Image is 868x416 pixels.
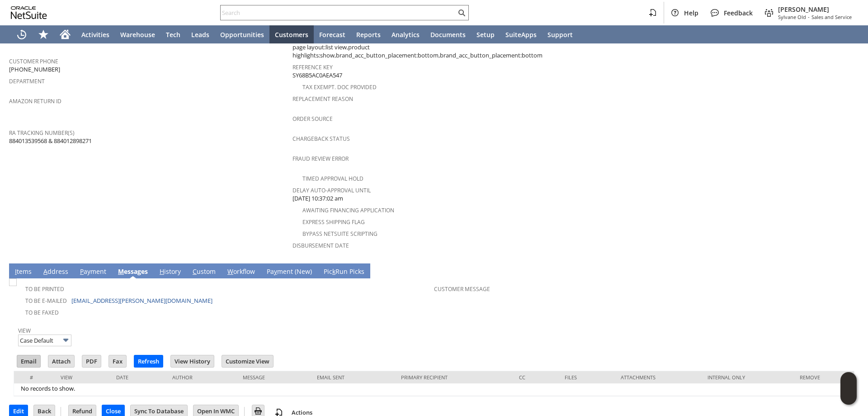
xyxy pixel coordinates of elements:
span: W [227,267,233,276]
a: Fraud Review Error [292,155,349,163]
a: Disbursement Date [292,242,349,249]
a: Tech [160,25,186,43]
input: Customize View [222,355,273,367]
a: Leads [186,25,215,43]
td: No records to show. [14,383,854,396]
a: Timed Approval Hold [302,175,363,182]
span: P [80,267,84,276]
a: Bypass NetSuite Scripting [302,230,377,238]
a: Customer Message [434,285,490,293]
span: A [43,267,47,276]
iframe: Click here to launch Oracle Guided Learning Help Panel [840,372,857,405]
a: Opportunities [215,25,269,43]
span: I [15,267,17,276]
a: Order Source [292,115,333,123]
a: Workflow [225,267,257,277]
svg: Home [60,29,71,40]
span: Help [684,9,698,17]
span: Support [547,30,573,39]
a: Analytics [386,25,425,43]
a: Unrolled view on [843,265,854,276]
span: Opportunities [220,30,264,39]
span: C [193,267,197,276]
a: Warehouse [115,25,160,43]
div: Cc [519,374,551,381]
a: Payment (New) [264,267,314,277]
span: Activities [81,30,109,39]
a: Address [41,267,71,277]
input: Case Default [18,335,71,346]
span: Customers [275,30,308,39]
span: H [160,267,164,276]
a: Forecast [314,25,351,43]
input: Email [17,355,40,367]
a: Setup [471,25,500,43]
img: Unchecked [9,278,17,286]
a: To Be Printed [25,285,64,293]
span: Setup [476,30,495,39]
a: RA Tracking Number(s) [9,129,75,137]
span: Feedback [724,9,753,17]
a: Custom [190,267,218,277]
a: Payment [78,267,108,277]
span: Warehouse [120,30,155,39]
div: Primary Recipient [401,374,505,381]
span: page layout:list view,product highlights:show,brand_acc_button_placement:bottom,brand_acc_button_... [292,43,571,60]
span: Sylvane Old [778,14,806,20]
span: Tech [166,30,180,39]
a: Department [9,77,45,85]
a: View [18,327,31,335]
span: Analytics [392,30,420,39]
input: Fax [109,355,126,367]
div: Shortcuts [33,25,54,43]
a: Delay Auto-Approval Until [292,186,371,194]
svg: Search [456,7,467,18]
a: History [157,267,183,277]
span: Oracle Guided Learning Widget. To move around, please hold and drag [840,389,857,405]
div: Message [243,374,303,381]
a: Tax Exempt. Doc Provided [302,83,377,91]
span: Documents [430,30,466,39]
div: Files [565,374,607,381]
input: Refresh [134,355,163,367]
a: Recent Records [11,25,33,43]
div: Remove [800,374,847,381]
a: Customers [269,25,314,43]
span: 884013539568 & 884012898271 [9,137,92,145]
input: View History [171,355,214,367]
a: Replacement reason [292,95,353,103]
a: Customer Phone [9,57,58,65]
a: Support [542,25,578,43]
div: # [21,374,47,381]
a: Express Shipping Flag [302,218,365,226]
a: Items [13,267,34,277]
a: Chargeback Status [292,135,350,143]
span: M [118,267,124,276]
span: SY68B5AC0AEA547 [292,71,342,80]
a: Awaiting Financing Application [302,206,394,214]
img: More Options [61,335,71,345]
span: y [274,267,277,276]
svg: logo [11,6,47,19]
span: Sales and Service [811,14,852,20]
svg: Recent Records [16,29,27,40]
span: k [332,267,335,276]
a: Documents [425,25,471,43]
div: Internal Only [708,374,786,381]
a: Home [54,25,76,43]
div: Author [172,374,230,381]
span: [DATE] 10:37:02 am [292,194,343,203]
span: [PERSON_NAME] [778,5,852,14]
a: Reference Key [292,63,333,71]
input: PDF [82,355,101,367]
span: Leads [191,30,209,39]
a: To Be E-mailed [25,297,67,305]
svg: Shortcuts [38,29,49,40]
div: Attachments [621,374,694,381]
a: Amazon Return ID [9,97,61,105]
a: Reports [351,25,386,43]
a: Activities [76,25,115,43]
a: PickRun Picks [321,267,367,277]
input: Search [221,7,456,18]
span: SuiteApps [505,30,537,39]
